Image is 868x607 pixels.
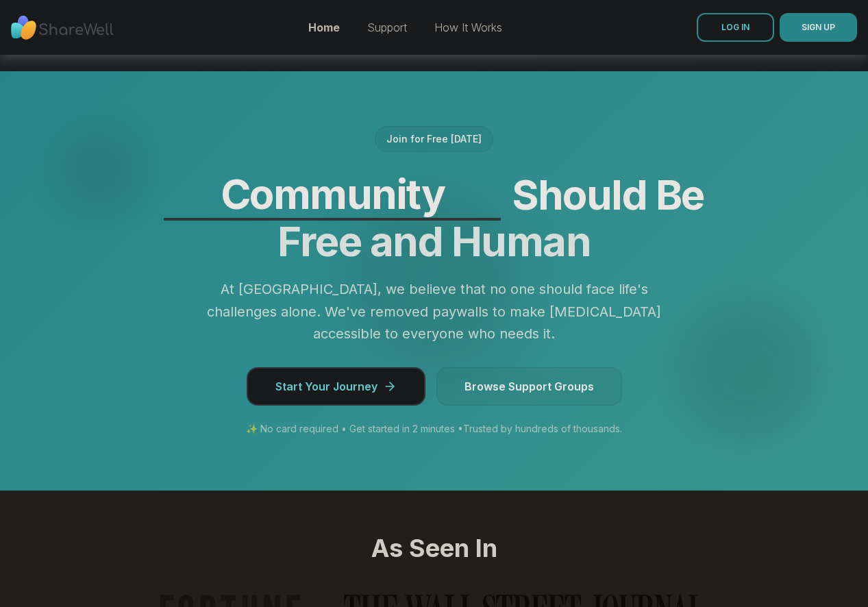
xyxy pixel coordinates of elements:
span: Free and Human [277,216,591,266]
p: At [GEOGRAPHIC_DATA], we believe that no one should face life's challenges alone. We've removed p... [204,278,665,345]
img: ShareWell Nav Logo [11,9,114,47]
div: Join for Free [DATE] [375,126,493,152]
button: SIGN UP [780,13,857,42]
a: Support [367,21,407,34]
span: LOG IN [721,22,749,32]
span: Start Your Journey [275,378,397,395]
a: Home [308,21,340,34]
h2: As Seen In [41,534,828,562]
a: Browse Support Groups [436,367,622,406]
span: Browse Support Groups [464,378,594,395]
p: ✨ No card required • Get started in 2 minutes • Trusted by hundreds of thousands. [84,422,785,436]
a: LOG IN [697,13,774,42]
span: Should Be [84,169,785,221]
a: How It Works [434,21,502,34]
button: Start Your Journey [247,367,425,406]
div: Community [164,168,501,220]
span: SIGN UP [802,22,835,32]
